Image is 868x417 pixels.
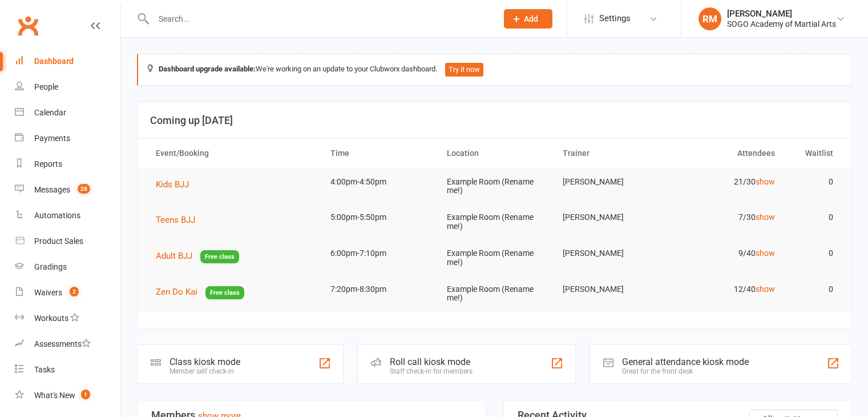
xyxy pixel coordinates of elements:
[156,285,244,299] button: Zen Do KaiFree class
[524,14,538,23] span: Add
[156,249,239,263] button: Adult BJJFree class
[320,139,437,168] th: Time
[34,108,66,117] div: Calendar
[34,391,75,400] div: What's New
[504,9,552,29] button: Add
[15,177,120,203] a: Messages 28
[15,331,120,357] a: Assessments
[785,139,843,168] th: Waitlist
[15,357,120,383] a: Tasks
[320,240,437,267] td: 6:00pm-7:10pm
[320,204,437,231] td: 5:00pm-5:50pm
[727,9,836,19] div: [PERSON_NAME]
[445,63,483,77] button: Try it now
[15,203,120,228] a: Automations
[320,276,437,303] td: 7:20pm-8:30pm
[669,139,785,168] th: Attendees
[34,134,70,143] div: Payments
[390,367,473,375] div: Staff check-in for members
[599,6,631,31] span: Settings
[156,215,195,225] span: Teens BJJ
[205,286,244,299] span: Free class
[552,240,669,267] td: [PERSON_NAME]
[34,211,80,220] div: Automations
[669,204,785,231] td: 7/30
[756,177,775,186] a: show
[669,276,785,303] td: 12/40
[437,204,553,240] td: Example Room (Rename me!)
[437,139,553,168] th: Location
[70,287,79,296] span: 2
[785,240,843,267] td: 0
[81,390,90,399] span: 1
[34,236,83,246] div: Product Sales
[169,356,240,367] div: Class kiosk mode
[622,356,749,367] div: General attendance kiosk mode
[15,383,120,408] a: What's New1
[756,248,775,258] a: show
[15,100,120,126] a: Calendar
[200,250,239,263] span: Free class
[552,204,669,231] td: [PERSON_NAME]
[699,7,721,30] div: RM
[15,151,120,177] a: Reports
[390,356,473,367] div: Roll call kiosk mode
[622,367,749,375] div: Great for the front desk
[785,169,843,195] td: 0
[437,240,553,276] td: Example Room (Rename me!)
[320,169,437,195] td: 4:00pm-4:50pm
[552,276,669,303] td: [PERSON_NAME]
[34,57,74,66] div: Dashboard
[15,228,120,254] a: Product Sales
[15,49,120,74] a: Dashboard
[156,179,189,190] span: Kids BJJ
[159,65,256,73] strong: Dashboard upgrade available:
[15,306,120,331] a: Workouts
[156,213,203,227] button: Teens BJJ
[34,314,68,323] div: Workouts
[15,280,120,306] a: Waivers 2
[15,126,120,151] a: Payments
[156,287,197,297] span: Zen Do Kai
[34,262,67,271] div: Gradings
[150,11,489,27] input: Search...
[15,254,120,280] a: Gradings
[78,184,90,194] span: 28
[785,204,843,231] td: 0
[34,288,62,297] div: Waivers
[552,169,669,195] td: [PERSON_NAME]
[756,212,775,222] a: show
[156,178,197,191] button: Kids BJJ
[669,169,785,195] td: 21/30
[15,74,120,100] a: People
[785,276,843,303] td: 0
[34,159,62,169] div: Reports
[137,54,852,86] div: We're working on an update to your Clubworx dashboard.
[552,139,669,168] th: Trainer
[34,365,55,374] div: Tasks
[727,19,836,29] div: SOGO Academy of Martial Arts
[34,185,70,194] div: Messages
[437,169,553,205] td: Example Room (Rename me!)
[34,82,58,91] div: People
[146,139,320,168] th: Event/Booking
[14,11,42,40] a: Clubworx
[669,240,785,267] td: 9/40
[156,251,192,261] span: Adult BJJ
[756,284,775,294] a: show
[34,339,91,348] div: Assessments
[150,115,839,126] h3: Coming up [DATE]
[169,367,240,375] div: Member self check-in
[437,276,553,312] td: Example Room (Rename me!)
